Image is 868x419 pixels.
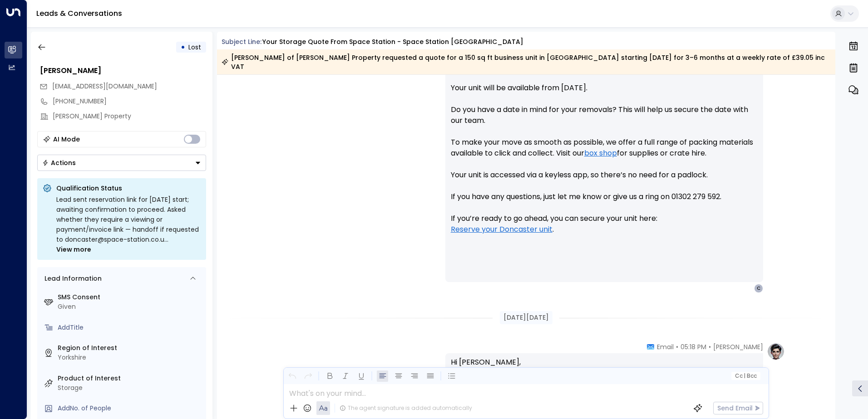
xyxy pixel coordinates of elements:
[222,37,261,46] span: Subject Line:
[37,155,206,171] div: Button group with a nested menu
[52,82,157,91] span: [EMAIL_ADDRESS][DOMAIN_NAME]
[767,342,785,361] img: profile-logo.png
[451,224,552,235] a: Reserve your Doncaster unit
[58,323,202,332] div: AddTitle
[58,292,202,302] label: SMS Consent
[735,373,756,379] span: Cc Bcc
[37,155,206,171] button: Actions
[41,274,102,283] div: Lead Information
[286,370,298,382] button: Undo
[681,342,706,351] span: 05:18 PM
[58,302,202,312] div: Given
[52,82,157,91] span: contact@dennettproperty.com
[56,184,201,193] p: Qualification Status
[302,370,314,382] button: Redo
[657,342,674,351] span: Email
[676,342,678,351] span: •
[744,373,745,379] span: |
[584,148,617,159] a: box shop
[754,284,763,293] div: C
[58,343,202,353] label: Region of Interest
[222,53,830,71] div: [PERSON_NAME] of [PERSON_NAME] Property requested a quote for a 150 sq ft business unit in [GEOGR...
[56,244,91,254] span: View more
[58,353,202,362] div: Yorkshire
[58,383,202,393] div: Storage
[53,112,206,121] div: [PERSON_NAME] Property
[58,374,202,383] label: Product of Interest
[451,6,758,246] p: Hi [PERSON_NAME], Your quote: • 150 sq ft business unit: £39.05 per week (Inc VAT) • Six-month sa...
[42,159,76,167] div: Actions
[500,311,552,324] div: [DATE][DATE]
[58,404,202,413] div: AddNo. of People
[53,97,206,106] div: [PHONE_NUMBER]
[36,8,122,19] a: Leads & Conversations
[53,135,80,144] div: AI Mode
[709,342,711,351] span: •
[188,43,201,52] span: Lost
[340,404,472,412] div: The agent signature is added automatically
[262,37,523,47] div: Your storage quote from Space Station - Space Station [GEOGRAPHIC_DATA]
[731,372,760,380] button: Cc|Bcc
[713,342,763,351] span: [PERSON_NAME]
[40,65,206,76] div: [PERSON_NAME]
[56,195,201,254] div: Lead sent reservation link for [DATE] start; awaiting confirmation to proceed. Asked whether they...
[181,39,185,55] div: •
